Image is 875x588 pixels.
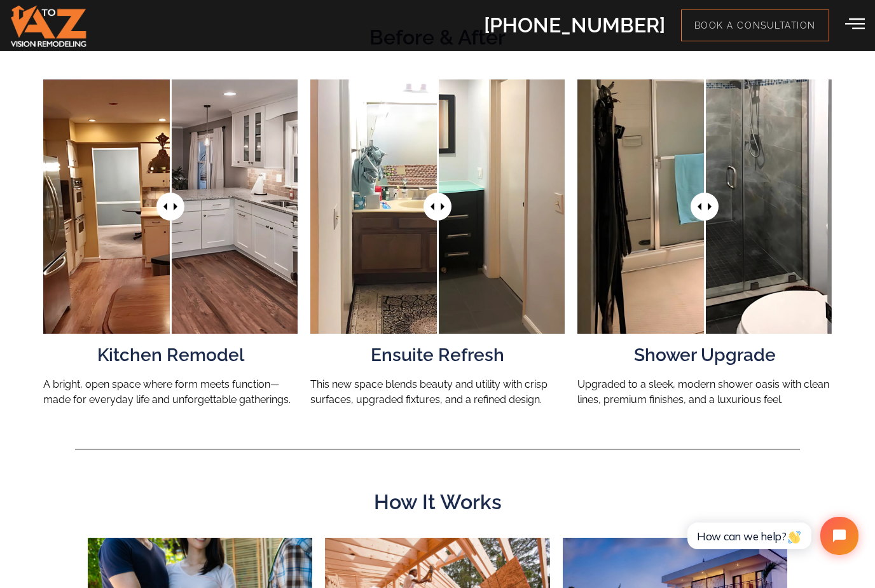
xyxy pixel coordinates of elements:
h2: A bright, open space where form meets function—made for everyday life and unforgettable gatherings. [43,377,298,407]
h2: How It Works [75,492,800,512]
a: Book a Consultation [681,10,829,41]
h2: Upgraded to a sleek, modern shower oasis with clean lines, premium finishes, and a luxurious feel. [577,377,832,407]
h2: This new space blends beauty and utility with crisp surfaces, upgraded fixtures, and a refined de... [310,377,565,407]
span: Book a Consultation [694,20,816,31]
iframe: Tidio Chat [674,506,869,566]
a: [PHONE_NUMBER] [484,13,665,37]
h3: Shower Upgrade [577,346,832,364]
h3: Ensuite Refresh [310,346,565,364]
h3: Kitchen Remodel [43,346,298,364]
